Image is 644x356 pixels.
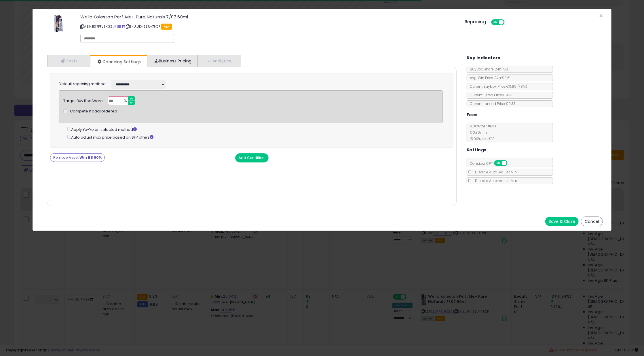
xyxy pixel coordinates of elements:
[147,55,197,67] a: Business Pricing
[465,20,488,24] h5: Repricing:
[467,124,496,141] span: 8.00 % for <= €10
[50,153,105,162] button: Remove Preset:
[467,75,510,80] span: Avg. Win Price 24h: €9.61
[197,55,240,67] a: Analytics
[90,56,147,68] a: Repricing Settings
[495,161,502,166] span: ON
[467,146,486,154] h5: Settings
[235,153,269,162] button: Add Condition
[113,24,116,29] a: BuyBox page
[67,126,443,133] div: Apply Yo-Yo on selected method
[161,24,172,30] span: FBA
[120,97,130,105] span: %
[59,81,107,87] label: Default repricing method:
[581,217,603,226] button: Cancel
[67,134,443,140] div: Auto adjust max price based on SFP offers
[121,24,125,29] a: Your listing only
[80,15,456,19] h3: Wella Koleston Perf. Me+ Pure Naturals 7/07 60ml
[467,111,478,118] h5: Fees
[467,84,527,89] span: Current Buybox Price:
[472,170,517,175] span: Disable Auto-Adjust Min
[599,12,603,20] span: ×
[507,161,516,166] span: OFF
[492,20,499,25] span: ON
[504,20,513,25] span: OFF
[467,54,500,62] h5: Key Indicators
[467,67,508,72] span: BuyBox Share 24h: 75%
[63,96,104,104] div: Target Buy Box Share:
[70,109,117,114] span: Compete if backordered
[47,55,90,67] a: Costs
[517,84,527,89] span: ( FBM )
[472,178,518,183] span: Disable Auto-Adjust Max
[80,22,456,31] p: ASIN: B07FFJ9XGZ | SKU: UK-I35U-79OF
[79,155,102,160] strong: Win BB 90%
[467,93,512,97] span: Current Listed Price: €9.33
[467,161,515,166] span: Consider CPT:
[467,130,487,135] span: €0.30 min
[467,136,495,141] span: 15.00 % for > €10
[54,15,63,32] img: 51LH8W41PYS._SL60_.jpg
[117,24,121,29] a: All offer listings
[467,101,515,106] span: Current Landed Price: €9.33
[545,217,579,226] button: Save & Close
[506,84,527,89] span: €9.89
